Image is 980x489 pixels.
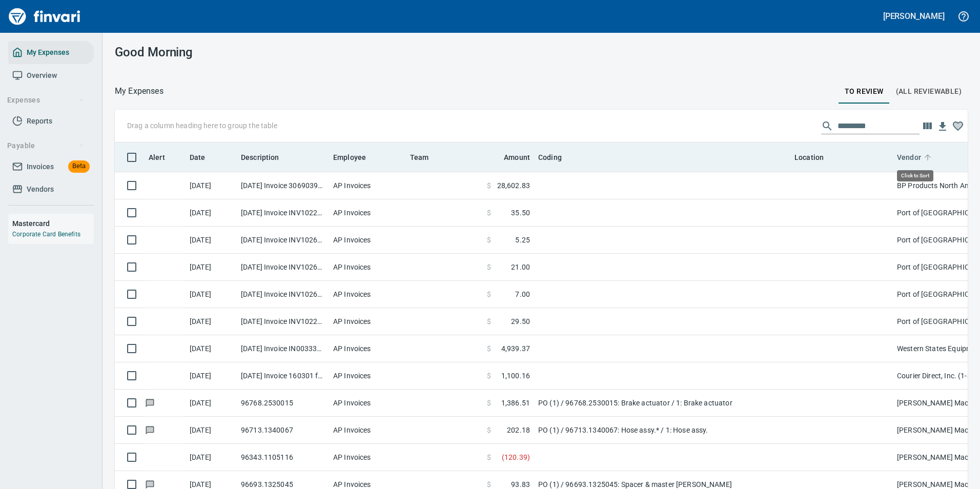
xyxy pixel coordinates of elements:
[186,227,237,254] td: [DATE]
[145,399,155,406] span: Has messages
[487,289,491,299] span: $
[487,425,491,435] span: $
[329,254,406,281] td: AP Invoices
[68,160,90,172] span: Beta
[515,235,530,245] span: 5.25
[237,335,329,362] td: [DATE] Invoice IN003332960 from [GEOGRAPHIC_DATA] Equipment Co. (1-11113)
[8,64,94,87] a: Overview
[534,417,790,444] td: PO (1) / 96713.1340067: Hose assy.* / 1: Hose assy.
[487,398,491,408] span: $
[186,362,237,390] td: [DATE]
[487,452,491,462] span: $
[186,199,237,227] td: [DATE]
[237,199,329,227] td: [DATE] Invoice INV10229389 from [GEOGRAPHIC_DATA] (1-24796)
[186,444,237,471] td: [DATE]
[329,362,406,390] td: AP Invoices
[237,362,329,390] td: [DATE] Invoice 160301 from Courier Direct, Inc. (1-38011)
[12,218,94,229] h6: Mastercard
[190,151,206,164] span: Date
[186,254,237,281] td: [DATE]
[237,308,329,335] td: [DATE] Invoice INV10229997 from [GEOGRAPHIC_DATA] (1-24796)
[329,172,406,199] td: AP Invoices
[410,151,442,164] span: Team
[501,371,530,381] span: 1,100.16
[7,139,85,152] span: Payable
[487,235,491,245] span: $
[186,172,237,199] td: [DATE]
[511,208,530,218] span: 35.50
[504,151,530,164] span: Amount
[149,151,178,164] span: Alert
[27,183,54,196] span: Vendors
[329,308,406,335] td: AP Invoices
[507,425,530,435] span: 202.18
[329,390,406,417] td: AP Invoices
[794,151,837,164] span: Location
[329,227,406,254] td: AP Invoices
[7,94,85,107] span: Expenses
[237,417,329,444] td: 96713.1340067
[845,85,884,98] span: To Review
[511,316,530,327] span: 29.50
[329,335,406,362] td: AP Invoices
[333,151,366,164] span: Employee
[920,118,935,134] button: Choose columns to display
[333,151,379,164] span: Employee
[511,262,530,272] span: 21.00
[8,155,94,178] a: InvoicesBeta
[487,262,491,272] span: $
[794,151,824,164] span: Location
[897,151,934,164] span: Vendor
[241,151,279,164] span: Description
[8,41,94,64] a: My Expenses
[329,444,406,471] td: AP Invoices
[3,136,89,155] button: Payable
[329,417,406,444] td: AP Invoices
[186,335,237,362] td: [DATE]
[487,180,491,191] span: $
[237,172,329,199] td: [DATE] Invoice 3069039647 from BP Products North America Inc. (1-39953)
[950,118,966,134] button: Column choices favorited. Click to reset to default
[497,180,530,191] span: 28,602.83
[538,151,575,164] span: Coding
[186,281,237,308] td: [DATE]
[410,151,429,164] span: Team
[329,281,406,308] td: AP Invoices
[145,481,155,487] span: Has messages
[8,178,94,201] a: Vendors
[897,151,921,164] span: Vendor
[12,231,80,238] a: Corporate Card Benefits
[487,343,491,354] span: $
[896,85,962,98] span: (All Reviewable)
[237,281,329,308] td: [DATE] Invoice INV10262037 from [GEOGRAPHIC_DATA] (1-24796)
[115,85,164,97] p: My Expenses
[186,390,237,417] td: [DATE]
[27,115,52,128] span: Reports
[237,444,329,471] td: 96343.1105116
[935,119,950,134] button: Download Table
[237,254,329,281] td: [DATE] Invoice INV10263634 from [GEOGRAPHIC_DATA] (1-24796)
[127,120,277,131] p: Drag a column heading here to group the table
[186,308,237,335] td: [DATE]
[149,151,165,164] span: Alert
[145,426,155,433] span: Has messages
[883,11,945,22] h5: [PERSON_NAME]
[6,4,83,29] img: Finvari
[501,343,530,354] span: 4,939.37
[534,390,790,417] td: PO (1) / 96768.2530015: Brake actuator / 1: Brake actuator
[190,151,219,164] span: Date
[491,151,530,164] span: Amount
[241,151,293,164] span: Description
[502,452,530,462] span: ( 120.39 )
[501,398,530,408] span: 1,386.51
[487,316,491,327] span: $
[27,160,54,173] span: Invoices
[115,45,383,59] h3: Good Morning
[27,69,57,82] span: Overview
[237,390,329,417] td: 96768.2530015
[8,110,94,133] a: Reports
[487,371,491,381] span: $
[538,151,562,164] span: Coding
[515,289,530,299] span: 7.00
